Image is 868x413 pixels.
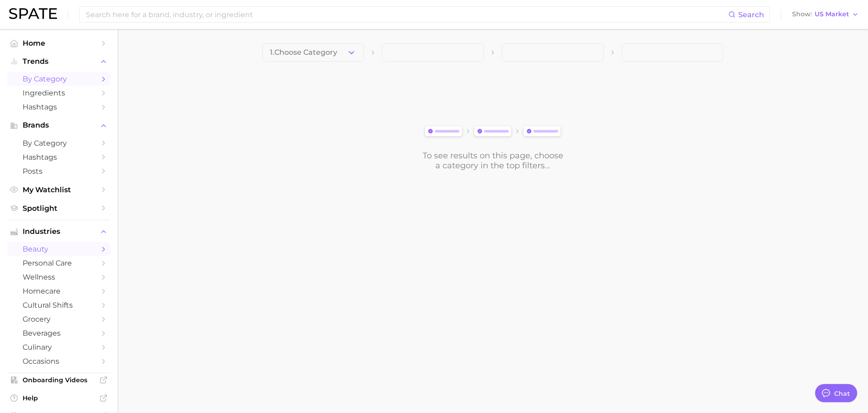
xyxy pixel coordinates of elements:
[7,86,110,100] a: Ingredients
[23,329,95,337] span: beverages
[23,245,95,253] span: beauty
[7,164,110,178] a: Posts
[7,270,110,284] a: wellness
[270,48,337,57] span: 1. Choose Category
[23,57,95,66] span: Trends
[7,326,110,340] a: beverages
[23,301,95,309] span: cultural shifts
[7,256,110,270] a: personal care
[23,139,95,147] span: by Category
[23,357,95,366] span: occasions
[85,7,728,22] input: Search here for a brand, industry, or ingredient
[7,298,110,312] a: cultural shifts
[7,119,110,132] button: Brands
[23,287,95,295] span: homecare
[738,10,764,19] span: Search
[23,228,95,236] span: Industries
[23,259,95,267] span: personal care
[23,39,95,47] span: Home
[7,354,110,368] a: occasions
[7,136,110,150] a: by Category
[422,151,564,171] div: To see results on this page, choose a category in the top filters...
[23,167,95,176] span: Posts
[23,376,95,384] span: Onboarding Videos
[7,183,110,197] a: My Watchlist
[23,103,95,111] span: Hashtags
[7,36,110,50] a: Home
[815,12,849,17] span: US Market
[23,153,95,161] span: Hashtags
[7,391,110,405] a: Help
[790,9,861,20] button: ShowUS Market
[262,43,364,62] button: 1.Choose Category
[7,55,110,68] button: Trends
[23,185,95,194] span: My Watchlist
[9,8,57,19] img: SPATE
[7,340,110,354] a: culinary
[7,373,110,387] a: Onboarding Videos
[422,124,564,140] img: svg%3e
[23,204,95,213] span: Spotlight
[23,343,95,351] span: culinary
[792,12,812,17] span: Show
[23,121,95,129] span: Brands
[23,75,95,83] span: by Category
[23,394,95,402] span: Help
[23,315,95,323] span: grocery
[23,273,95,281] span: wellness
[7,100,110,114] a: Hashtags
[23,89,95,97] span: Ingredients
[7,72,110,86] a: by Category
[7,284,110,298] a: homecare
[7,201,110,215] a: Spotlight
[7,312,110,326] a: grocery
[7,225,110,238] button: Industries
[7,150,110,164] a: Hashtags
[7,242,110,256] a: beauty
